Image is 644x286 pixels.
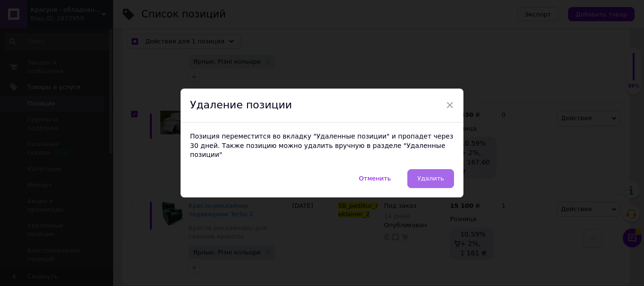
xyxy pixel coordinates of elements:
span: Позиция переместится во вкладку "Удаленные позиции" и пропадет через 30 дней. Также позицию можно... [190,132,453,158]
button: Удалить [407,169,454,188]
span: Удалить [417,175,444,182]
span: Удаление позиции [190,99,292,111]
span: × [446,97,454,113]
span: Отменить [359,175,391,182]
button: Отменить [349,169,401,188]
